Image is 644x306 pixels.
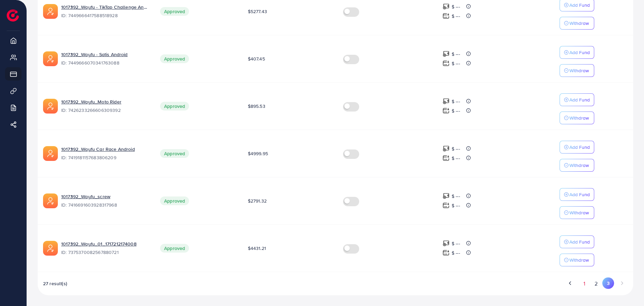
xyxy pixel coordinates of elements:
[560,46,594,59] button: Add Fund
[569,143,590,151] p: Add Fund
[160,7,189,16] span: Approved
[569,209,589,217] p: Withdraw
[569,161,589,169] p: Withdraw
[248,103,265,110] span: $895.53
[61,154,149,161] span: ID: 7419181157683806209
[61,59,149,66] span: ID: 7449666070341763088
[443,50,450,57] img: top-up amount
[443,145,450,152] img: top-up amount
[443,249,450,256] img: top-up amount
[452,154,460,162] p: $ ---
[248,245,266,252] span: $4431.21
[560,188,594,201] button: Add Fund
[7,9,19,21] img: logo
[248,150,268,157] span: $4999.95
[560,254,594,266] button: Withdraw
[569,256,589,264] p: Withdraw
[565,277,628,290] ul: Pagination
[452,107,460,115] p: $ ---
[452,145,460,153] p: $ ---
[61,4,149,10] a: 1017392_Wayfu - TikTap Challenge Android
[569,114,589,122] p: Withdraw
[560,112,594,124] button: Withdraw
[560,64,594,77] button: Withdraw
[43,280,67,287] span: 27 result(s)
[43,4,58,19] img: ic-ads-acc.e4c84228.svg
[569,67,589,75] p: Withdraw
[61,98,149,105] a: 1017392_Wayfu_Moto Rider
[61,249,149,256] span: ID: 7375370082567880721
[43,99,58,114] img: ic-ads-acc.e4c84228.svg
[443,12,450,19] img: top-up amount
[61,241,149,247] a: 1017392_Wayfu_01_1717212174008
[569,238,590,246] p: Add Fund
[452,12,460,20] p: $ ---
[615,276,639,301] iframe: Chat
[61,193,149,209] div: <span class='underline'>1017392_Wayfu_screw</span></br>7416691603928317968
[61,98,149,114] div: <span class='underline'>1017392_Wayfu_Moto Rider</span></br>7426233266606309392
[443,107,450,114] img: top-up amount
[61,146,149,161] div: <span class='underline'>1017392_Wayfu Car Race Android</span></br>7419181157683806209
[569,48,590,56] p: Add Fund
[569,1,590,9] p: Add Fund
[560,17,594,30] button: Withdraw
[248,8,267,15] span: $5277.43
[452,50,460,58] p: $ ---
[443,192,450,200] img: top-up amount
[452,97,460,105] p: $ ---
[452,249,460,257] p: $ ---
[452,59,460,68] p: $ ---
[61,202,149,208] span: ID: 7416691603928317968
[160,54,189,63] span: Approved
[43,241,58,256] img: ic-ads-acc.e4c84228.svg
[569,190,590,199] p: Add Fund
[452,202,460,210] p: $ ---
[43,193,58,208] img: ic-ads-acc.e4c84228.svg
[443,3,450,10] img: top-up amount
[560,206,594,219] button: Withdraw
[452,192,460,200] p: $ ---
[443,60,450,67] img: top-up amount
[443,98,450,105] img: top-up amount
[565,277,576,289] button: Go to previous page
[452,3,460,11] p: $ ---
[452,239,460,248] p: $ ---
[160,196,189,205] span: Approved
[61,51,149,58] a: 1017392_Wayfu - Satis Android
[560,159,594,172] button: Withdraw
[61,193,149,200] a: 1017392_Wayfu_screw
[61,107,149,114] span: ID: 7426233266606309392
[43,51,58,66] img: ic-ads-acc.e4c84228.svg
[61,146,149,152] a: 1017392_Wayfu Car Race Android
[61,241,149,256] div: <span class='underline'>1017392_Wayfu_01_1717212174008</span></br>7375370082567880721
[602,277,614,289] button: Go to page 3
[578,277,590,290] button: Go to page 1
[569,96,590,104] p: Add Fund
[160,149,189,158] span: Approved
[248,55,265,62] span: $407.45
[443,202,450,209] img: top-up amount
[560,93,594,106] button: Add Fund
[443,155,450,162] img: top-up amount
[160,244,189,253] span: Approved
[61,12,149,19] span: ID: 7449666417588518928
[569,19,589,27] p: Withdraw
[590,277,602,290] button: Go to page 2
[43,146,58,161] img: ic-ads-acc.e4c84228.svg
[248,198,267,204] span: $2791.32
[61,4,149,19] div: <span class='underline'>1017392_Wayfu - TikTap Challenge Android</span></br>7449666417588518928
[560,235,594,248] button: Add Fund
[61,51,149,67] div: <span class='underline'>1017392_Wayfu - Satis Android</span></br>7449666070341763088
[160,102,189,111] span: Approved
[443,240,450,247] img: top-up amount
[560,141,594,154] button: Add Fund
